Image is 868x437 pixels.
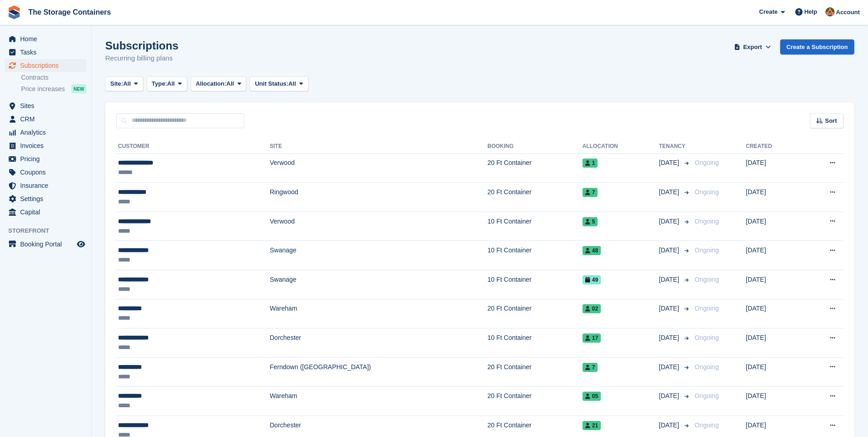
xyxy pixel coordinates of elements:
span: CRM [20,113,75,126]
span: Ongoing [695,188,719,196]
span: Capital [20,206,75,218]
td: 20 Ft Container [487,183,582,212]
h1: Subscriptions [105,39,178,52]
th: Customer [116,139,270,154]
span: Export [743,43,762,52]
span: Site: [110,79,123,88]
th: Booking [487,139,582,154]
span: Home [20,33,75,45]
span: Analytics [20,126,75,139]
span: [DATE] [659,421,681,430]
span: Booking Portal [20,238,75,251]
span: All [226,79,234,88]
td: Wareham [270,387,488,416]
span: Sort [825,116,837,126]
span: Insurance [20,179,75,192]
td: Dorchester [270,328,488,358]
a: menu [5,153,86,165]
span: [DATE] [659,217,681,226]
a: menu [5,238,86,251]
span: Unit Status: [255,79,288,88]
span: Ongoing [695,334,719,341]
span: 49 [582,275,601,284]
span: Sites [20,99,75,112]
td: [DATE] [746,241,802,270]
td: 20 Ft Container [487,299,582,328]
span: Create [759,7,777,16]
span: Help [804,7,817,16]
a: menu [5,113,86,126]
span: 5 [582,217,598,226]
button: Export [733,39,773,55]
span: Ongoing [695,421,719,429]
td: Swanage [270,270,488,300]
span: Account [836,8,860,17]
td: 10 Ft Container [487,328,582,358]
span: Settings [20,192,75,205]
span: Storefront [8,226,91,235]
span: Tasks [20,46,75,59]
span: 17 [582,333,601,343]
span: Subscriptions [20,59,75,72]
a: menu [5,192,86,205]
a: menu [5,179,86,192]
button: Site: All [105,76,143,92]
td: 10 Ft Container [487,212,582,241]
td: Ferndown ([GEOGRAPHIC_DATA]) [270,357,488,387]
span: 02 [582,304,601,313]
span: Type: [152,79,167,88]
span: Ongoing [695,392,719,399]
button: Type: All [147,76,187,92]
td: 10 Ft Container [487,270,582,300]
button: Unit Status: All [250,76,308,92]
th: Site [270,139,488,154]
span: [DATE] [659,275,681,284]
span: Allocation: [196,79,226,88]
span: 7 [582,363,598,372]
a: menu [5,33,86,45]
td: Ringwood [270,183,488,212]
img: stora-icon-8386f47178a22dfd0bd8f6a31ec36ba5ce8667c1dd55bd0f319d3a0aa187defe.svg [7,5,21,19]
td: Verwood [270,153,488,183]
td: Swanage [270,241,488,270]
span: Ongoing [695,246,719,254]
span: [DATE] [659,304,681,313]
td: [DATE] [746,299,802,328]
td: 20 Ft Container [487,357,582,387]
span: Pricing [20,153,75,165]
span: All [167,79,175,88]
span: Ongoing [695,159,719,166]
td: Verwood [270,212,488,241]
td: [DATE] [746,183,802,212]
a: The Storage Containers [25,5,114,20]
span: Coupons [20,166,75,179]
a: menu [5,46,86,59]
button: Allocation: All [191,76,247,92]
a: menu [5,139,86,152]
div: NEW [71,84,86,93]
span: [DATE] [659,246,681,255]
span: Ongoing [695,305,719,312]
td: [DATE] [746,328,802,358]
p: Recurring billing plans [105,53,178,64]
span: [DATE] [659,187,681,197]
a: menu [5,59,86,72]
span: [DATE] [659,158,681,168]
td: [DATE] [746,357,802,387]
td: 10 Ft Container [487,241,582,270]
td: 20 Ft Container [487,387,582,416]
span: 1 [582,158,598,168]
span: All [123,79,131,88]
td: [DATE] [746,387,802,416]
img: Kirsty Simpson [825,7,835,16]
td: [DATE] [746,212,802,241]
th: Allocation [582,139,659,154]
a: menu [5,206,86,218]
span: Ongoing [695,276,719,283]
a: Price increases NEW [21,84,86,94]
td: [DATE] [746,153,802,183]
td: 20 Ft Container [487,153,582,183]
span: 48 [582,246,601,255]
td: Wareham [270,299,488,328]
a: Create a Subscription [780,39,854,55]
